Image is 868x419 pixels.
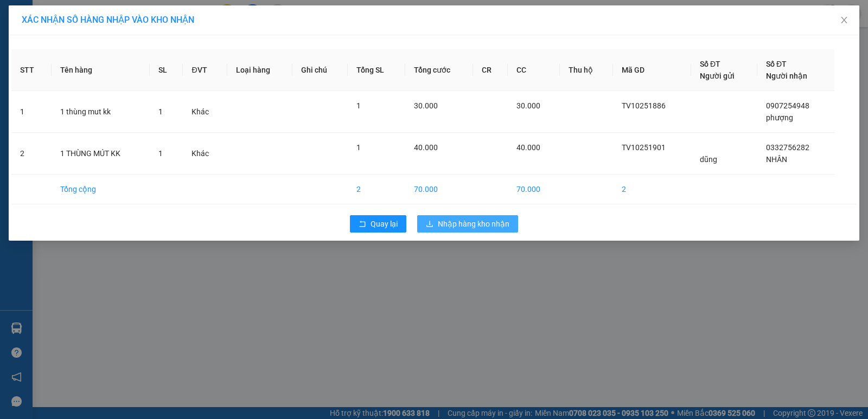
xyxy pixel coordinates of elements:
span: NHÂN [766,155,787,164]
td: Khác [183,91,227,133]
span: TV10251901 [622,143,666,152]
span: 0354063404 - [4,59,124,69]
span: 1 [356,143,361,152]
span: HỌC VIÊN HÀNG KHÔNG(QUẬN [GEOGRAPHIC_DATA]) [4,70,149,91]
span: Nhập hàng kho nhận [438,218,509,230]
th: ĐVT [183,49,227,91]
th: CC [508,49,560,91]
span: close [840,16,848,24]
td: 1 [11,91,52,133]
span: 30.000 [414,101,438,110]
span: 1 [356,101,361,110]
button: rollbackQuay lại [350,215,406,233]
span: 40.000 [516,143,540,152]
th: Thu hộ [560,49,613,91]
span: phượng [766,113,793,122]
th: Tổng SL [348,49,405,91]
button: Close [829,5,859,36]
th: CR [473,49,508,91]
span: XÁC NHẬN SỐ HÀNG NHẬP VÀO KHO NHẬN [22,15,194,25]
td: 2 [11,133,52,175]
td: 70.000 [405,175,474,204]
th: Loại hàng [227,49,293,91]
span: dũng [700,155,717,164]
span: 0907254948 [766,101,809,110]
span: 1 [158,107,163,116]
td: 2 [348,175,405,204]
strong: BIÊN NHẬN GỬI HÀNG [36,6,126,16]
td: Tổng cộng [52,175,150,204]
button: downloadNhập hàng kho nhận [417,215,518,233]
p: GỬI: [4,21,158,31]
th: Ghi chú [292,49,348,91]
span: 1 [158,149,163,158]
span: Số ĐT [766,60,787,68]
span: Quay lại [371,218,398,230]
span: 0332756282 [766,143,809,152]
span: Người gửi [700,72,735,80]
span: [PERSON_NAME] [58,59,124,69]
th: Tổng cước [405,49,474,91]
th: STT [11,49,52,91]
th: Tên hàng [52,49,150,91]
span: download [426,220,433,229]
th: SL [150,49,183,91]
td: 1 thùng mut kk [52,91,150,133]
p: NHẬN: [4,36,158,57]
span: GIAO: [4,70,149,91]
span: Số ĐT [700,60,720,68]
span: TV10251886 [622,101,666,110]
span: 30.000 [516,101,540,110]
td: 70.000 [508,175,560,204]
span: rollback [359,220,366,229]
span: Người nhận [766,72,807,80]
span: HA [68,21,80,31]
td: 2 [613,175,691,204]
th: Mã GD [613,49,691,91]
td: Khác [183,133,227,175]
td: 1 THÙNG MÚT KK [52,133,150,175]
span: VP [PERSON_NAME] ([GEOGRAPHIC_DATA]) [4,36,109,57]
span: VP Cầu Kè - [22,21,80,31]
span: 40.000 [414,143,438,152]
